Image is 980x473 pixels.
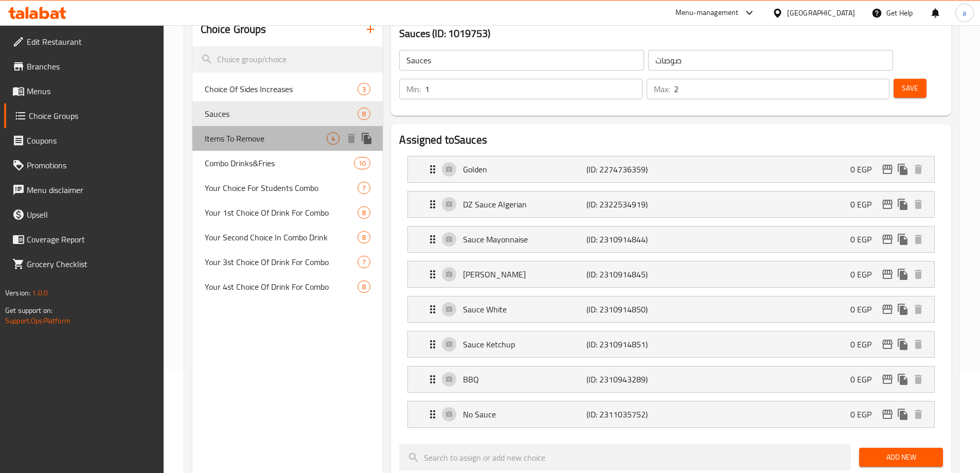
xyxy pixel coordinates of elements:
[29,110,155,122] span: Choice Groups
[850,408,880,421] p: 0 EGP
[4,54,164,79] a: Branches
[399,362,943,397] li: Expand
[192,151,383,176] div: Combo Drinks&Fries10
[27,233,155,246] span: Coverage Report
[895,407,911,422] button: duplicate
[850,268,880,281] p: 0 EGP
[27,134,155,147] span: Coupons
[327,134,339,144] span: 4
[408,366,934,392] div: Expand
[27,60,155,73] span: Branches
[408,226,934,252] div: Expand
[4,252,164,276] a: Grocery Checklist
[880,197,895,212] button: edit
[895,162,911,177] button: duplicate
[358,182,370,194] div: Choices
[911,337,926,352] button: delete
[654,83,670,95] p: Max:
[787,7,855,19] div: [GEOGRAPHIC_DATA]
[880,162,895,177] button: edit
[27,184,155,196] span: Menu disclaimer
[205,182,358,194] span: Your Choice For Students Combo
[4,178,164,202] a: Menu disclaimer
[880,302,895,317] button: edit
[850,163,880,176] p: 0 EGP
[895,232,911,247] button: duplicate
[463,373,586,386] p: BBQ
[867,451,935,464] span: Add New
[205,157,354,169] span: Combo Drinks&Fries
[27,36,155,48] span: Edit Restaurant
[850,233,880,246] p: 0 EGP
[880,407,895,422] button: edit
[675,7,739,19] div: Menu-management
[902,82,918,95] span: Save
[911,302,926,317] button: delete
[354,159,370,168] span: 10
[399,132,943,148] h2: Assigned to Sauces
[895,302,911,317] button: duplicate
[399,25,943,42] h3: Sauces (ID: 1019753)
[205,108,358,120] span: Sauces
[911,162,926,177] button: delete
[911,232,926,247] button: delete
[4,103,164,128] a: Choice Groups
[895,267,911,282] button: duplicate
[358,109,370,119] span: 8
[399,292,943,327] li: Expand
[192,46,383,73] input: search
[850,303,880,316] p: 0 EGP
[192,101,383,126] div: Sauces8
[586,303,669,316] p: (ID: 2310914850)
[192,77,383,101] div: Choice Of Sides Increases3
[586,198,669,211] p: (ID: 2322534919)
[205,132,327,145] span: Items To Remove
[408,401,934,427] div: Expand
[205,281,358,293] span: Your 4st Choice Of Drink For Combo
[27,258,155,270] span: Grocery Checklist
[358,257,370,267] span: 7
[463,198,586,211] p: DZ Sauce Algerian
[406,83,421,95] p: Min:
[5,304,52,317] span: Get support on:
[408,296,934,322] div: Expand
[463,408,586,421] p: No Sauce
[895,197,911,212] button: duplicate
[850,373,880,386] p: 0 EGP
[205,256,358,268] span: Your 3st Choice Of Drink For Combo
[911,407,926,422] button: delete
[586,408,669,421] p: (ID: 2311035752)
[192,250,383,274] div: Your 3st Choice Of Drink For Combo7
[399,152,943,187] li: Expand
[408,261,934,287] div: Expand
[408,156,934,182] div: Expand
[911,372,926,387] button: delete
[586,373,669,386] p: (ID: 2310943289)
[399,397,943,432] li: Expand
[5,314,70,327] a: Support.OpsPlatform
[358,208,370,218] span: 8
[205,83,358,95] span: Choice Of Sides Increases
[408,191,934,217] div: Expand
[4,202,164,227] a: Upsell
[358,282,370,292] span: 8
[586,233,669,246] p: (ID: 2310914844)
[463,338,586,351] p: Sauce Ketchup
[880,232,895,247] button: edit
[27,208,155,221] span: Upsell
[586,163,669,176] p: (ID: 2274736359)
[358,233,370,242] span: 8
[27,85,155,97] span: Menus
[201,22,266,37] h2: Choice Groups
[192,225,383,250] div: Your Second Choice In Combo Drink8
[192,176,383,200] div: Your Choice For Students Combo7
[358,83,370,95] div: Choices
[359,131,375,146] button: duplicate
[354,157,370,169] div: Choices
[27,159,155,171] span: Promotions
[399,222,943,257] li: Expand
[4,29,164,54] a: Edit Restaurant
[586,338,669,351] p: (ID: 2310914851)
[358,206,370,219] div: Choices
[586,268,669,281] p: (ID: 2310914845)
